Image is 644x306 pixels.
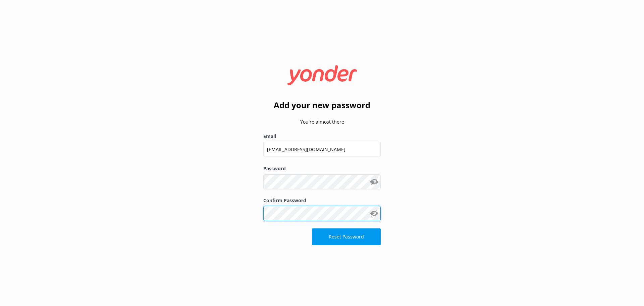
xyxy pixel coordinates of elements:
p: You're almost there [263,118,381,126]
label: Confirm Password [263,197,381,204]
input: user@emailaddress.com [263,142,381,157]
label: Password [263,165,381,172]
h2: Add your new password [263,99,381,112]
button: Show password [367,207,381,220]
button: Show password [367,175,381,188]
label: Email [263,133,381,140]
button: Reset Password [312,228,381,245]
